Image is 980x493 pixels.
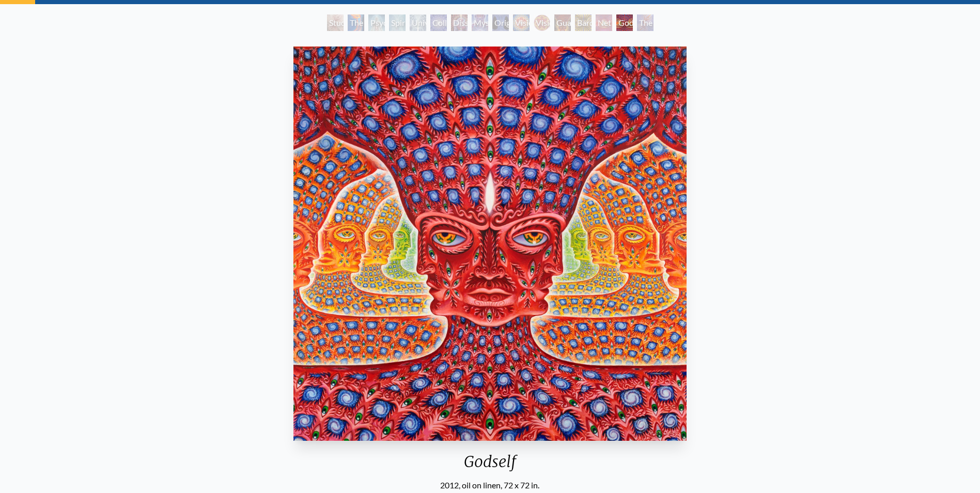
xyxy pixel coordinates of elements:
div: Universal Mind Lattice [410,14,426,31]
div: Godself [289,452,691,479]
div: Spiritual Energy System [389,14,406,31]
div: Mystic Eye [472,14,488,31]
div: 2012, oil on linen, 72 x 72 in. [289,479,691,491]
div: Vision Crystal [513,14,530,31]
div: Collective Vision [430,14,447,31]
div: The Torch [348,14,364,31]
div: Original Face [492,14,509,31]
div: Bardo Being [575,14,592,31]
img: Godself-2012-Alex-Grey-watermarked.jpeg [293,47,687,441]
div: Net of Being [596,14,612,31]
div: Study for the Great Turn [327,14,344,31]
div: Psychic Energy System [368,14,385,31]
div: Godself [616,14,633,31]
div: Guardian of Infinite Vision [554,14,571,31]
div: The Great Turn [637,14,654,31]
div: Dissectional Art for Tool's Lateralus CD [451,14,468,31]
div: Vision [PERSON_NAME] [534,14,550,31]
